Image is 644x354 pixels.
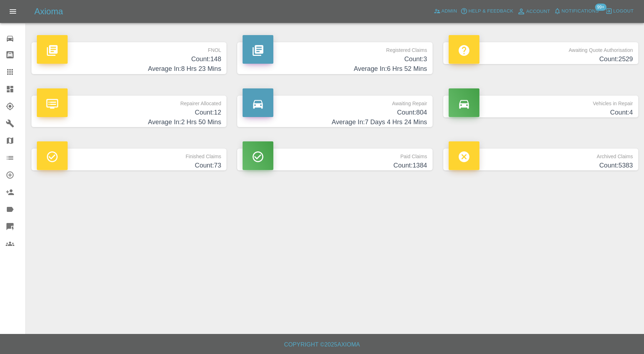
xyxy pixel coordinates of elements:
[441,7,457,15] span: Admin
[595,4,606,11] span: 99+
[243,54,427,64] h4: Count: 3
[237,149,432,170] a: Paid ClaimsCount:1384
[526,8,550,16] span: Account
[443,149,638,170] a: Archived ClaimsCount:5383
[604,6,635,17] button: Logout
[31,42,226,74] a: FNOLCount:148Average In:8 Hrs 23 Mins
[459,6,515,17] button: Help & Feedback
[37,64,221,74] h4: Average In: 8 Hrs 23 Mins
[449,96,633,108] p: Vehicles in Repair
[243,117,427,127] h4: Average In: 7 Days 4 Hrs 24 Mins
[243,149,427,161] p: Paid Claims
[243,64,427,74] h4: Average In: 6 Hrs 52 Mins
[4,3,21,20] button: Open drawer
[243,108,427,117] h4: Count: 804
[34,6,63,17] h5: Axioma
[243,161,427,170] h4: Count: 1384
[432,6,459,17] a: Admin
[449,149,633,161] p: Archived Claims
[31,96,226,127] a: Repairer AllocatedCount:12Average In:2 Hrs 50 Mins
[468,7,513,15] span: Help & Feedback
[237,42,432,74] a: Registered ClaimsCount:3Average In:6 Hrs 52 Mins
[37,96,221,108] p: Repairer Allocated
[31,149,226,170] a: Finished ClaimsCount:73
[515,6,552,17] a: Account
[37,161,221,170] h4: Count: 73
[237,96,432,127] a: Awaiting RepairCount:804Average In:7 Days 4 Hrs 24 Mins
[37,54,221,64] h4: Count: 148
[449,54,633,64] h4: Count: 2529
[449,108,633,117] h4: Count: 4
[449,161,633,170] h4: Count: 5383
[243,42,427,54] p: Registered Claims
[37,149,221,161] p: Finished Claims
[443,42,638,64] a: Awaiting Quote AuthorisationCount:2529
[6,340,638,350] h6: Copyright © 2025 Axioma
[243,96,427,108] p: Awaiting Repair
[562,7,599,15] span: Notifications
[443,96,638,117] a: Vehicles in RepairCount:4
[37,108,221,117] h4: Count: 12
[37,42,221,54] p: FNOL
[449,42,633,54] p: Awaiting Quote Authorisation
[37,117,221,127] h4: Average In: 2 Hrs 50 Mins
[613,7,634,15] span: Logout
[552,6,601,17] button: Notifications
